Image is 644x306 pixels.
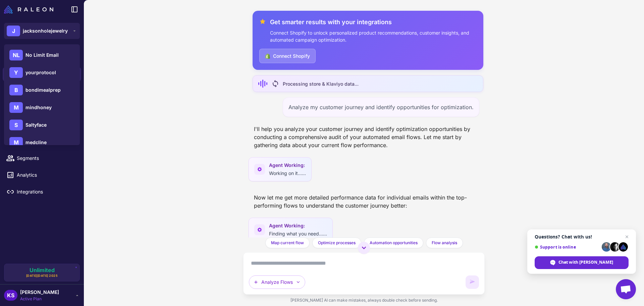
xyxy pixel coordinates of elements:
span: medcline [25,139,47,146]
button: Automation opportunities [364,237,423,248]
span: Close chat [623,233,631,241]
span: Active Plan [20,296,59,302]
a: Integrations [3,185,81,199]
button: Map current flow [265,237,310,248]
div: Now let me get more detailed performance data for individual emails within the top-performing flo... [249,191,479,212]
span: Working on it...... [269,170,306,176]
span: Unlimited [30,267,55,273]
span: Chat with [PERSON_NAME] [558,259,613,265]
span: Analytics [17,171,76,179]
span: [PERSON_NAME] [20,289,59,296]
span: Optimize processes [318,240,356,246]
div: M [9,102,23,113]
div: KS [4,290,17,301]
button: Analyze Flows [249,275,305,289]
span: jacksonholejewelry [23,27,68,35]
a: Knowledge [3,84,81,98]
span: Segments [17,155,76,162]
button: Connect Shopify [259,49,316,63]
span: Saltyface [25,121,47,129]
div: Chat with Raleon [535,256,629,269]
a: Calendar [3,134,81,148]
a: Analytics [3,168,81,182]
img: Raleon Logo [4,5,53,13]
div: Open chat [616,279,636,299]
span: [DATE][DATE] 2025 [26,273,58,278]
span: Questions? Chat with us! [535,234,629,239]
h3: Get smarter results with your integrations [270,17,477,27]
a: Segments [3,151,81,165]
span: Finding what you need...... [269,231,327,236]
a: Raleon Logo [4,5,56,13]
span: Flow analysis [432,240,457,246]
button: Optimize processes [312,237,361,248]
div: M [9,137,23,148]
span: yourprotocol [25,69,56,76]
div: NL [9,50,23,60]
p: Connect Shopify to unlock personalized product recommendations, customer insights, and automated ... [270,29,477,43]
span: Support is online [535,245,599,250]
div: Analyze my customer journey and identify opportunities for optimization. [283,97,479,117]
div: J [7,26,20,36]
a: Email Design [3,101,81,115]
span: Processing store & Klaviyo data... [283,80,359,87]
span: sync [271,80,279,88]
span: Agent Working: [269,162,306,169]
span: Integrations [17,188,76,195]
div: I'll help you analyze your customer journey and identify optimization opportunities by conducting... [249,122,479,152]
span: Map current flow [271,240,304,246]
button: Flow analysis [426,237,463,248]
span: Automation opportunities [370,240,418,246]
button: Jjacksonholejewelry [4,23,80,39]
span: No Limit Email [25,51,59,59]
a: Chats [3,67,81,81]
div: S [9,120,23,130]
div: [PERSON_NAME] AI can make mistakes, always double check before sending. [243,295,485,306]
div: B [9,85,23,95]
span: mindhoney [25,104,52,111]
a: Campaigns [3,118,81,132]
span: Agent Working: [269,222,327,229]
span: bondimealprep [25,86,61,94]
div: Y [9,67,23,78]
